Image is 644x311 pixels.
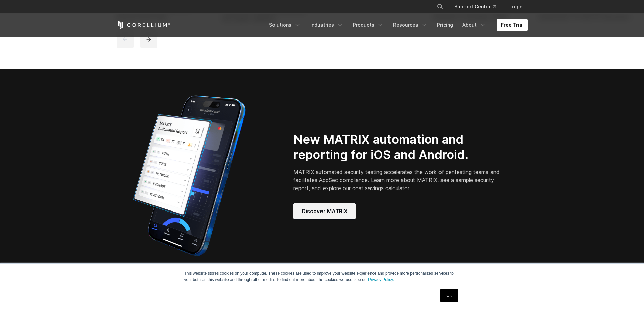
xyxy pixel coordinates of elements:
button: next [140,31,157,48]
div: Navigation Menu [265,19,528,31]
p: MATRIX automated security testing accelerates the work of pentesting teams and facilitates AppSec... [293,168,502,192]
div: Navigation Menu [429,1,528,13]
span: Discover MATRIX [302,207,348,215]
a: Privacy Policy. [368,277,394,282]
a: Solutions [265,19,305,31]
img: Corellium_MATRIX_Hero_1_1x [117,91,262,260]
p: This website stores cookies on your computer. These cookies are used to improve your website expe... [184,270,460,283]
button: Search [434,1,446,13]
a: Free Trial [497,19,528,31]
a: Industries [306,19,348,31]
button: previous [117,31,134,48]
a: Resources [389,19,432,31]
a: Corellium Home [117,21,170,29]
a: OK [440,289,458,302]
a: Discover MATRIX [293,203,356,219]
a: Products [349,19,388,31]
h2: New MATRIX automation and reporting for iOS and Android. [293,132,502,162]
a: Support Center [449,1,501,13]
a: About [458,19,490,31]
a: Login [504,1,528,13]
a: Pricing [433,19,457,31]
